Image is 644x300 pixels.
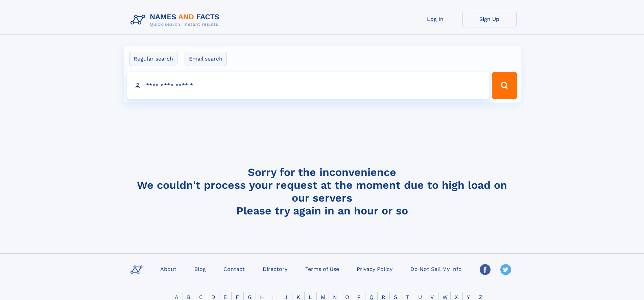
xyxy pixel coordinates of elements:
a: Contact [221,264,247,274]
label: Regular search [129,52,177,66]
input: search input [127,72,489,99]
a: Terms of Use [303,264,342,274]
a: Do Not Sell My Info [408,264,464,274]
a: Sign Up [462,11,517,27]
img: Facebook [480,264,491,275]
img: Logo Names and Facts [128,11,225,29]
button: Search Button [492,72,517,99]
a: Privacy Policy [354,264,395,274]
a: Directory [260,264,290,274]
img: Twitter [500,264,511,275]
h4: Sorry for the inconvenience We couldn't process your request at the moment due to high load on ou... [128,166,517,217]
a: Blog [192,264,209,274]
a: Log In [408,11,462,27]
label: Email search [185,52,227,66]
a: About [158,264,179,274]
